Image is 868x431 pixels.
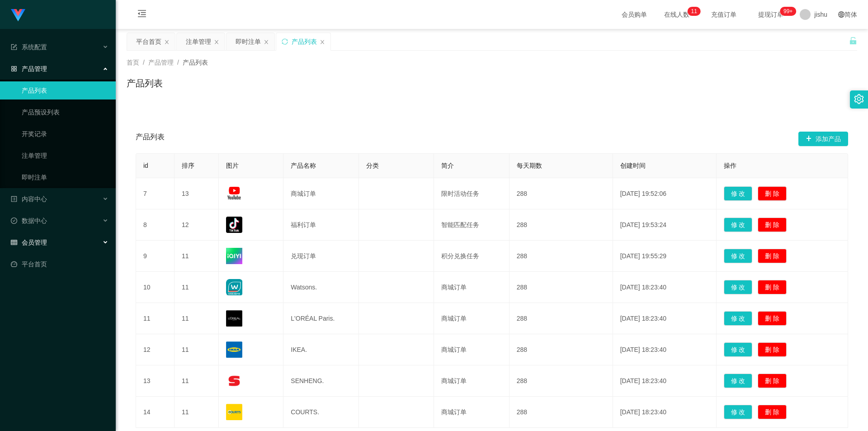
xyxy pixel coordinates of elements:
[22,168,108,186] a: 即时注单
[226,373,242,389] img: 68176f62e0d74.png
[136,209,175,241] td: 8
[283,241,359,272] td: 兑现订单
[283,397,359,428] td: COURTS.
[758,405,787,419] button: 删 除
[434,272,509,303] td: 商城订单
[186,33,211,50] div: 注单管理
[434,241,509,272] td: 积分兑换任务
[283,334,359,365] td: IKEA.
[226,404,242,420] img: 68176f9e1526a.png
[136,33,161,50] div: 平台首页
[291,162,316,169] span: 产品名称
[143,59,145,66] span: /
[780,7,796,16] sup: 1112
[724,162,736,169] span: 操作
[177,59,179,66] span: /
[620,162,646,169] span: 创建时间
[613,397,717,428] td: [DATE] 18:23:40
[11,44,17,50] i: 图标: form
[214,39,219,45] i: 图标: close
[434,303,509,334] td: 商城订单
[127,0,157,29] i: 图标: menu-fold
[11,255,108,273] a: 图标: dashboard平台首页
[366,162,379,169] span: 分类
[724,405,753,419] button: 修 改
[136,365,175,397] td: 13
[183,59,208,66] span: 产品列表
[758,311,787,326] button: 删 除
[283,303,359,334] td: L'ORÉAL Paris.
[136,303,175,334] td: 11
[11,239,47,246] span: 会员管理
[226,217,242,233] img: 68a4832333a27.png
[182,162,194,169] span: 排序
[694,7,697,16] p: 1
[434,334,509,365] td: 商城订单
[724,280,753,294] button: 修 改
[127,59,139,66] span: 首页
[441,162,454,169] span: 简介
[127,76,163,90] h1: 产品列表
[758,249,787,263] button: 删 除
[613,334,717,365] td: [DATE] 18:23:40
[11,9,25,22] img: logo.9652507e.png
[509,334,613,365] td: 288
[22,147,108,165] a: 注单管理
[754,11,788,18] span: 提现订单
[434,365,509,397] td: 商城订单
[11,218,17,224] i: 图标: check-circle-o
[613,303,717,334] td: [DATE] 18:23:40
[283,178,359,209] td: 商城订单
[136,272,175,303] td: 10
[175,303,219,334] td: 11
[136,334,175,365] td: 12
[660,11,694,18] span: 在线人数
[292,33,317,50] div: 产品列表
[434,209,509,241] td: 智能匹配任务
[509,209,613,241] td: 288
[175,397,219,428] td: 11
[849,37,857,45] i: 图标: unlock
[11,195,47,203] span: 内容中心
[11,239,17,246] i: 图标: table
[175,241,219,272] td: 11
[11,65,47,72] span: 产品管理
[143,162,148,169] span: id
[517,162,542,169] span: 每天期数
[175,365,219,397] td: 11
[707,11,741,18] span: 充值订单
[724,186,753,201] button: 修 改
[509,303,613,334] td: 288
[226,310,242,327] img: 68176c60d0f9a.png
[148,59,174,66] span: 产品管理
[175,209,219,241] td: 12
[509,365,613,397] td: 288
[434,397,509,428] td: 商城订单
[758,374,787,388] button: 删 除
[282,38,288,45] i: 图标: sync
[22,81,108,99] a: 产品列表
[613,365,717,397] td: [DATE] 18:23:40
[226,341,242,358] img: 68176ef633d27.png
[613,209,717,241] td: [DATE] 19:53:24
[175,334,219,365] td: 11
[11,43,47,51] span: 系统配置
[613,178,717,209] td: [DATE] 19:52:06
[724,311,753,326] button: 修 改
[175,178,219,209] td: 13
[11,196,17,202] i: 图标: profile
[136,178,175,209] td: 7
[283,272,359,303] td: Watsons.
[691,7,694,16] p: 1
[226,162,239,169] span: 图片
[226,185,242,202] img: 68a482f25dc63.jpg
[236,33,261,50] div: 即时注单
[758,342,787,357] button: 删 除
[264,39,269,45] i: 图标: close
[283,209,359,241] td: 福利订单
[11,66,17,72] i: 图标: appstore-o
[226,279,242,295] img: 68176a989e162.jpg
[758,280,787,294] button: 删 除
[164,39,170,45] i: 图标: close
[136,397,175,428] td: 14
